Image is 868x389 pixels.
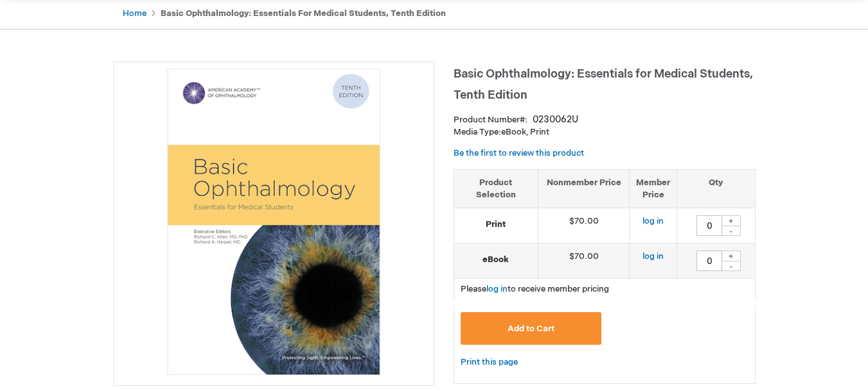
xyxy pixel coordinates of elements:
[722,226,741,236] div: -
[630,169,677,208] th: Member Price
[538,208,630,244] td: $70.00
[538,244,630,279] td: $70.00
[538,169,630,208] th: Nonmember Price
[461,312,602,345] button: Add to Cart
[454,67,753,102] span: Basic Ophthalmology: Essentials for Medical Students, Tenth Edition
[461,254,531,266] strong: eBook
[454,126,756,138] p: eBook, Print
[123,8,146,19] a: Home
[461,219,531,231] strong: Print
[642,216,664,226] a: log in
[454,169,538,208] th: Product Selection
[642,251,664,261] a: log in
[454,127,501,137] strong: Media Type:
[461,284,609,294] span: Please to receive member pricing
[722,261,741,271] div: -
[696,251,722,271] input: Qty
[508,324,554,334] span: Add to Cart
[120,69,427,375] img: Basic Ophthalmology: Essentials for Medical Students, Tenth Edition
[722,215,741,226] div: +
[461,354,518,370] a: Print this page
[677,169,755,208] th: Qty
[722,251,741,261] div: +
[454,148,584,158] a: Be the first to review this product
[161,8,446,19] strong: Basic Ophthalmology: Essentials for Medical Students, Tenth Edition
[454,115,527,125] strong: Product Number
[486,284,508,294] a: log in
[533,113,578,126] div: 0230062U
[696,215,722,236] input: Qty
